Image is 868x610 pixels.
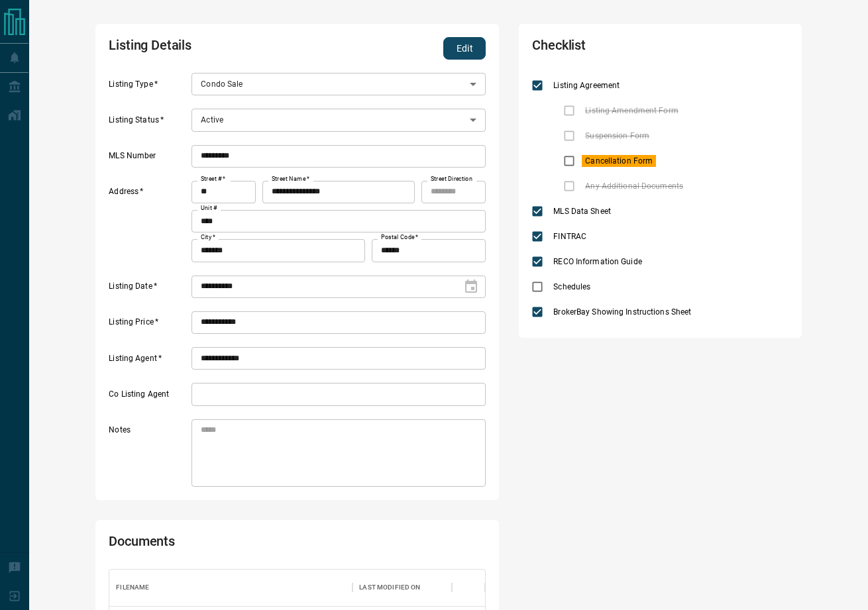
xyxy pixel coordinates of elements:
span: Any Additional Documents [582,180,686,192]
span: Listing Agreement [550,79,623,91]
label: Listing Date [109,281,188,298]
label: Address [109,186,188,262]
h2: Listing Details [109,37,335,60]
span: Listing Amendment Form [582,105,681,117]
span: RECO Information Guide [550,256,645,268]
h2: Documents [109,533,335,556]
div: Filename [109,569,353,606]
div: Last Modified On [359,569,420,606]
label: Listing Price [109,317,188,334]
div: Active [191,109,486,131]
label: Street Name [272,175,309,183]
span: MLS Data Sheet [550,205,614,217]
span: FINTRAC [550,230,590,242]
button: Edit [443,37,486,60]
label: Street Direction [431,175,472,183]
div: Last Modified On [353,569,452,606]
label: Notes [109,425,188,487]
label: Co Listing Agent [109,389,188,406]
span: BrokerBay Showing Instructions Sheet [550,306,694,318]
label: MLS Number [109,150,188,168]
label: Listing Type [109,79,188,96]
div: Filename [116,569,149,606]
label: Postal Code [381,233,418,242]
label: Listing Agent [109,353,188,370]
span: Suspension Form [582,130,653,142]
div: Condo Sale [191,73,486,95]
h2: Checklist [532,37,686,60]
span: Schedules [550,281,594,293]
label: City [201,233,215,242]
label: Street # [201,175,225,183]
label: Listing Status [109,115,188,132]
span: Cancellation Form [582,155,656,167]
label: Unit # [201,204,217,213]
